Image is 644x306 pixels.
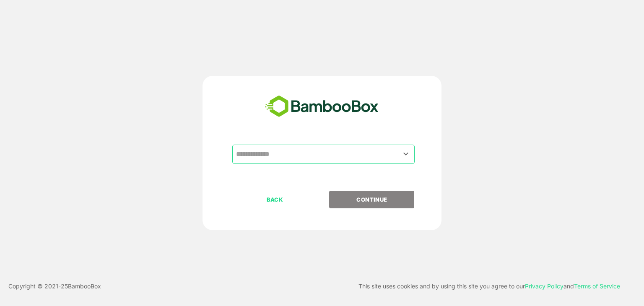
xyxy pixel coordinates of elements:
img: bamboobox [260,93,383,120]
button: BACK [232,191,317,208]
a: Privacy Policy [525,283,563,290]
p: Copyright © 2021- 25 BambooBox [8,281,101,291]
a: Terms of Service [574,283,620,290]
p: CONTINUE [330,195,414,204]
button: Open [400,148,412,160]
p: This site uses cookies and by using this site you agree to our and [358,281,620,291]
button: CONTINUE [329,191,414,208]
p: BACK [233,195,317,204]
